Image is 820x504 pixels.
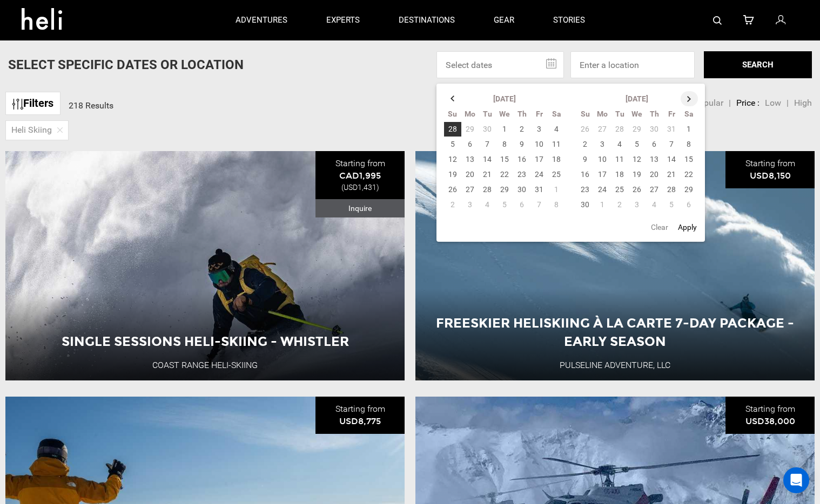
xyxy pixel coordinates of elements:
[675,217,700,237] button: Apply
[648,217,671,237] button: Clear
[765,98,781,108] span: Low
[12,99,23,110] img: btn-icon.svg
[436,51,564,78] input: Select dates
[787,97,789,110] li: |
[326,15,360,26] p: experts
[8,56,244,74] p: Select Specific Dates Or Location
[570,51,695,78] input: Enter a location
[736,97,759,110] li: Price :
[69,100,113,111] span: 218 Results
[5,92,61,115] a: Filters
[236,15,287,26] p: adventures
[713,16,722,25] img: search-bar-icon.svg
[694,98,723,108] span: Popular
[594,91,680,107] th: [DATE]
[794,98,812,108] span: High
[729,97,731,110] li: |
[704,51,812,78] button: SEARCH
[461,91,548,107] th: [DATE]
[11,124,52,137] span: Heli Skiing
[57,127,63,133] img: close-icon.png
[783,467,809,493] div: Open Intercom Messenger
[399,15,455,26] p: destinations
